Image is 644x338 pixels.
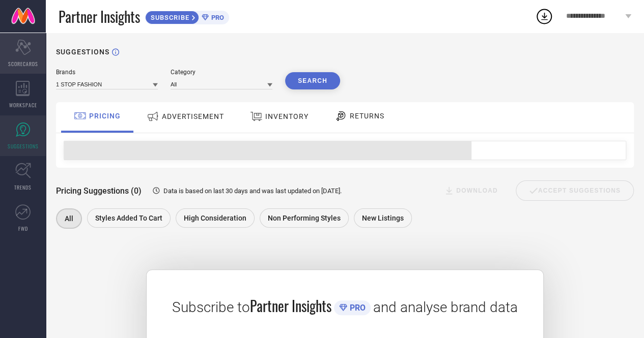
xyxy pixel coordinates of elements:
[145,8,229,24] a: SUBSCRIBEPRO
[95,214,162,222] span: Styles Added To Cart
[172,299,250,316] span: Subscribe to
[163,187,342,195] span: Data is based on last 30 days and was last updated on [DATE] .
[373,299,518,316] span: and analyse brand data
[162,112,224,120] span: ADVERTISEMENT
[535,7,553,25] div: Open download list
[516,180,634,201] div: Accept Suggestions
[9,101,37,109] span: WORKSPACE
[14,183,32,191] span: TRENDS
[209,14,224,21] span: PRO
[56,48,109,56] h1: SUGGESTIONS
[18,225,28,232] span: FWD
[347,303,366,313] span: PRO
[350,112,384,120] span: RETURNS
[146,14,192,21] span: SUBSCRIBE
[285,72,340,89] button: Search
[8,142,39,150] span: SUGGESTIONS
[65,214,73,223] span: All
[8,60,38,68] span: SCORECARDS
[250,295,331,316] span: Partner Insights
[268,214,341,222] span: Non Performing Styles
[59,6,140,27] span: Partner Insights
[56,186,142,196] span: Pricing Suggestions (0)
[184,214,246,222] span: High Consideration
[89,112,121,120] span: PRICING
[171,69,272,76] div: Category
[265,112,309,120] span: INVENTORY
[56,69,158,76] div: Brands
[362,214,404,222] span: New Listings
